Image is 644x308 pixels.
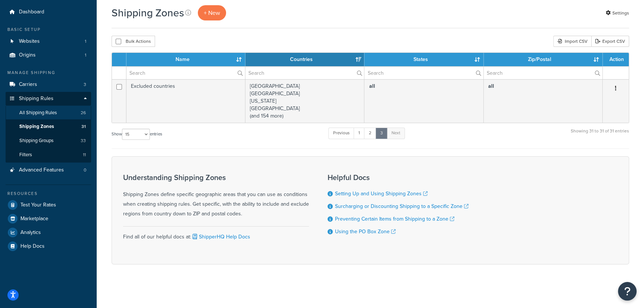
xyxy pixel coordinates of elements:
[6,106,91,120] a: All Shipping Rules 26
[19,123,54,130] span: Shipping Zones
[84,81,86,88] span: 3
[387,128,405,139] a: Next
[112,129,162,140] label: Show entries
[354,128,365,139] a: 1
[81,138,86,144] span: 33
[6,78,91,92] li: Carriers
[6,78,91,92] a: Carriers 3
[606,8,629,18] a: Settings
[122,129,150,140] select: Showentries
[6,198,91,212] a: Test Your Rates
[6,190,91,197] div: Resources
[6,134,91,148] li: Shipping Groups
[19,38,40,45] span: Websites
[484,53,603,66] th: Zip/Postal: activate to sort column ascending
[335,190,428,198] a: Setting Up and Using Shipping Zones
[376,128,387,139] a: 3
[6,226,91,239] a: Analytics
[6,48,91,62] li: Origins
[112,6,184,20] h1: Shipping Zones
[112,36,155,47] button: Bulk Actions
[123,173,309,219] div: Shipping Zones define specific geographic areas that you can use as conditions when creating ship...
[83,152,86,158] span: 11
[6,70,91,76] div: Manage Shipping
[19,52,36,58] span: Origins
[204,9,220,17] span: + New
[6,134,91,148] a: Shipping Groups 33
[6,26,91,33] div: Basic Setup
[6,120,91,134] li: Shipping Zones
[6,92,91,106] a: Shipping Rules
[6,148,91,162] a: Filters 11
[126,53,245,66] th: Name: activate to sort column ascending
[85,38,86,45] span: 1
[126,67,245,79] input: Search
[245,67,364,79] input: Search
[84,167,86,173] span: 0
[603,53,629,66] th: Action
[6,240,91,253] a: Help Docs
[6,92,91,163] li: Shipping Rules
[6,48,91,62] a: Origins 1
[553,36,591,47] div: Import CSV
[20,216,48,222] span: Marketplace
[335,228,396,235] a: Using the PO Box Zone
[571,127,629,143] div: Showing 31 to 31 of 31 entries
[364,53,483,66] th: States: activate to sort column ascending
[328,173,468,182] h3: Helpful Docs
[6,35,91,48] a: Websites 1
[20,230,41,236] span: Analytics
[6,120,91,134] a: Shipping Zones 31
[191,233,250,241] a: ShipperHQ Help Docs
[198,5,226,20] a: + New
[484,67,602,79] input: Search
[126,79,245,123] td: Excluded countries
[19,138,54,144] span: Shipping Groups
[20,243,45,250] span: Help Docs
[6,5,91,19] a: Dashboard
[364,67,483,79] input: Search
[6,212,91,225] a: Marketplace
[123,226,309,242] div: Find all of our helpful docs at:
[618,282,637,301] button: Open Resource Center
[6,163,91,177] li: Advanced Features
[81,110,86,116] span: 26
[19,152,32,158] span: Filters
[19,110,57,116] span: All Shipping Rules
[85,52,86,58] span: 1
[6,148,91,162] li: Filters
[245,79,364,123] td: [GEOGRAPHIC_DATA] [GEOGRAPHIC_DATA] [US_STATE] [GEOGRAPHIC_DATA] (and 154 more)
[6,35,91,48] li: Websites
[19,81,37,88] span: Carriers
[6,106,91,120] li: All Shipping Rules
[488,82,494,90] b: all
[335,215,454,223] a: Preventing Certain Items from Shipping to a Zone
[335,202,468,210] a: Surcharging or Discounting Shipping to a Specific Zone
[591,36,629,47] a: Export CSV
[19,167,64,173] span: Advanced Features
[364,128,376,139] a: 2
[81,123,86,130] span: 31
[328,128,354,139] a: Previous
[369,82,375,90] b: all
[245,53,364,66] th: Countries: activate to sort column ascending
[123,173,309,182] h3: Understanding Shipping Zones
[6,163,91,177] a: Advanced Features 0
[19,96,54,102] span: Shipping Rules
[20,202,56,208] span: Test Your Rates
[19,9,44,15] span: Dashboard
